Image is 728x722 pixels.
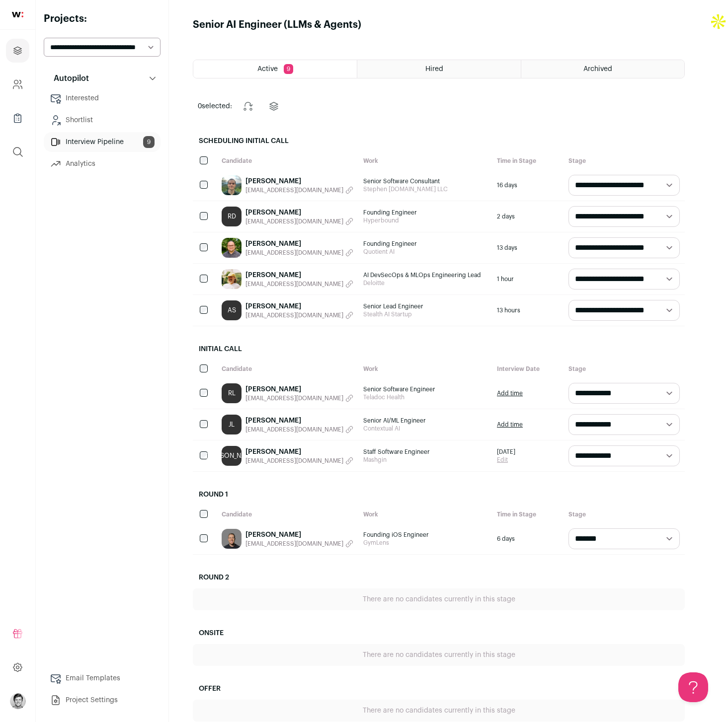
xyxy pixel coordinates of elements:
button: [EMAIL_ADDRESS][DOMAIN_NAME] [245,457,353,465]
div: Candidate [217,505,358,523]
span: [EMAIL_ADDRESS][DOMAIN_NAME] [245,426,343,433]
a: Company and ATS Settings [6,72,29,96]
span: Senior Lead Engineer [363,302,487,310]
div: Candidate [217,152,358,170]
span: [EMAIL_ADDRESS][DOMAIN_NAME] [245,457,343,465]
div: Work [358,360,492,378]
span: Founding iOS Engineer [363,531,487,539]
div: Interview Date [492,360,564,378]
div: Time in Stage [492,152,564,170]
div: Time in Stage [492,505,564,523]
div: Work [358,505,492,523]
div: Stage [564,152,685,170]
a: Interview Pipeline9 [44,132,161,152]
span: Senior AI/ML Engineer [363,417,487,425]
a: [PERSON_NAME] [245,176,353,186]
span: Archived [583,66,612,72]
div: 6 days [492,523,564,554]
a: Company Lists [6,106,29,130]
a: Analytics [44,154,161,174]
div: 16 days [492,170,564,201]
a: [PERSON_NAME] [222,446,242,466]
span: Stealth AI Startup [363,310,487,318]
span: [EMAIL_ADDRESS][DOMAIN_NAME] [245,394,343,402]
a: JL [222,415,242,434]
span: [EMAIL_ADDRESS][DOMAIN_NAME] [245,217,343,225]
a: Hired [357,60,520,78]
span: Contextual AI [363,425,487,433]
span: Senior Software Engineer [363,385,487,393]
span: Teladoc Health [363,393,487,401]
p: Autopilot [48,72,89,84]
img: e0032b3bc49eb23337bd61d75e371bed27d1c41f015db03e6b728be17f28e08d.jpg [222,238,242,258]
div: Work [358,152,492,170]
h2: Initial Call [193,338,685,360]
h2: Round 2 [193,567,685,588]
span: [EMAIL_ADDRESS][DOMAIN_NAME] [245,280,343,288]
button: [EMAIL_ADDRESS][DOMAIN_NAME] [245,186,353,194]
span: Deloitte [363,279,487,287]
a: [PERSON_NAME] [245,301,353,311]
div: 13 days [492,232,564,263]
span: 9 [143,136,155,148]
h2: Offer [193,678,685,700]
a: RD [222,207,242,226]
img: 7e7e45e50d914c7e1a614f49edf34b3eff001f4a7eba0f7012b9f243a0c43864.jpg [222,529,242,549]
a: Email Templates [44,668,161,688]
div: There are no candidates currently in this stage [193,700,685,722]
span: Active [257,66,278,72]
span: GymLens [363,539,487,547]
a: [PERSON_NAME] [245,384,353,394]
button: [EMAIL_ADDRESS][DOMAIN_NAME] [245,249,353,257]
h2: Onsite [193,622,685,644]
a: Archived [521,60,684,78]
span: selected: [198,101,232,111]
div: Stage [564,505,685,523]
span: AI DevSecOps & MLOps Engineering Lead [363,271,487,279]
a: Shortlist [44,110,161,130]
a: [PERSON_NAME] [245,530,353,540]
a: Add time [497,389,523,397]
button: [EMAIL_ADDRESS][DOMAIN_NAME] [245,394,353,402]
div: 13 hours [492,295,564,326]
button: Autopilot [44,69,161,88]
h2: Projects: [44,12,161,26]
span: Staff Software Engineer [363,448,487,456]
a: [PERSON_NAME] [245,208,353,217]
span: Hyperbound [363,217,487,224]
button: [EMAIL_ADDRESS][DOMAIN_NAME] [245,311,353,319]
h1: Senior AI Engineer (LLMs & Agents) [193,18,361,32]
div: There are no candidates currently in this stage [193,644,685,666]
span: Stephen [DOMAIN_NAME] LLC [363,185,487,193]
h2: Scheduling Initial Call [193,130,685,152]
a: Projects [6,39,29,63]
span: Founding Engineer [363,209,487,217]
span: 9 [284,64,293,74]
button: [EMAIL_ADDRESS][DOMAIN_NAME] [245,540,353,548]
button: Open dropdown [10,693,26,709]
a: [PERSON_NAME] [245,416,353,426]
span: [DATE] [497,448,515,456]
button: Change stage [236,94,260,118]
div: Candidate [217,360,358,378]
img: 53751fc1429b1e235fee67cfae7ca6062387ef966fd1e91bb03eaf571b8dfbdc [222,175,242,195]
span: Quotient AI [363,248,487,256]
iframe: Help Scout Beacon - Open [678,672,708,702]
a: AS [222,300,242,320]
span: [EMAIL_ADDRESS][DOMAIN_NAME] [245,186,343,194]
a: Edit [497,456,515,464]
span: Mashgin [363,456,487,464]
a: [PERSON_NAME] [245,447,353,457]
span: Founding Engineer [363,240,487,248]
span: [EMAIL_ADDRESS][DOMAIN_NAME] [245,540,343,548]
span: 0 [198,103,202,110]
a: RL [222,383,242,403]
button: [EMAIL_ADDRESS][DOMAIN_NAME] [245,217,353,225]
div: 1 hour [492,264,564,294]
img: 3024b6da60a785a88023e93efdf746a5c212c9710b13d934cd48e9f5b3d9f379.jpg [222,269,242,289]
